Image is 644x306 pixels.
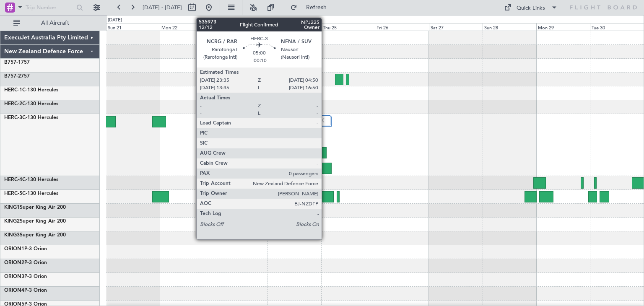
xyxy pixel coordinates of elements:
div: Tue 30 [590,23,644,31]
span: ORION2 [4,260,24,265]
div: Quick Links [517,4,545,13]
a: ORION1P-3 Orion [4,246,47,252]
div: [DATE] [108,17,122,24]
a: KING3Super King Air 200 [4,233,66,238]
span: HERC-4 [4,177,22,182]
span: [DATE] - [DATE] [143,4,182,11]
input: Trip Number [26,1,74,14]
span: HERC-2 [4,101,22,106]
span: B757-2 [4,74,21,79]
div: Thu 25 [321,23,375,31]
a: KING2Super King Air 200 [4,219,66,224]
a: HERC-5C-130 Hercules [4,191,58,196]
span: B757-1 [4,60,21,65]
span: KING2 [4,219,20,224]
a: B757-1757 [4,60,30,65]
a: HERC-1C-130 Hercules [4,88,58,93]
div: Wed 24 [267,23,321,31]
a: ORION3P-3 Orion [4,274,47,279]
img: gray-close.svg [318,117,326,124]
button: Refresh [286,1,337,14]
div: Sun 28 [483,23,536,31]
a: HERC-4C-130 Hercules [4,177,58,182]
a: HERC-3C-130 Hercules [4,115,58,120]
div: Mon 22 [160,23,213,31]
a: KING1Super King Air 200 [4,205,66,210]
span: All Aircraft [22,20,88,26]
a: B757-2757 [4,74,30,79]
a: HERC-2C-130 Hercules [4,101,58,106]
span: HERC-1 [4,88,22,93]
span: HERC-5 [4,191,22,196]
span: KING3 [4,233,20,238]
span: ORION1 [4,246,24,252]
span: ORION4 [4,288,24,293]
a: ORION2P-3 Orion [4,260,47,265]
span: ORION3 [4,274,24,279]
div: Mon 29 [536,23,590,31]
span: Refresh [299,5,334,10]
button: All Aircraft [9,16,91,30]
div: Fri 26 [375,23,428,31]
span: HERC-3 [4,115,22,120]
a: ORION4P-3 Orion [4,288,47,293]
span: KING1 [4,205,20,210]
button: Quick Links [500,1,562,14]
div: Tue 23 [214,23,267,31]
div: Sun 21 [106,23,160,31]
div: Sat 27 [429,23,483,31]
